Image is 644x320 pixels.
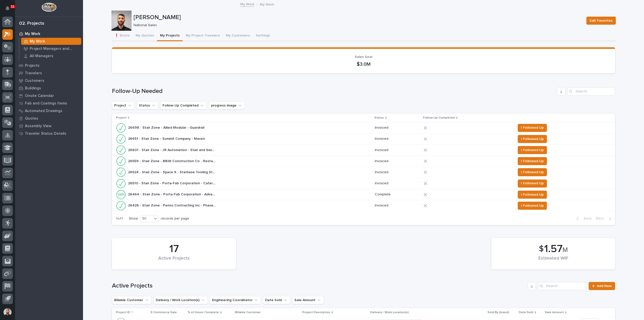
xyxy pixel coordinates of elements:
[518,124,547,132] button: I Followed Up
[521,136,544,142] span: I Followed Up
[15,115,83,122] a: Quotes
[116,310,130,315] p: Project ID
[25,101,67,106] p: Fab and Coatings Items
[25,86,41,91] p: Buildings
[153,296,208,304] button: Delivery / Work Location(s)
[15,130,83,137] a: Traveler Status Details
[240,1,254,7] a: My Work
[19,52,83,59] a: All Managers
[375,181,420,186] p: Invoiced
[112,167,615,178] tr: 26524 - Stair Zone - Space X - Starbase Tooling Stair26524 - Stair Zone - Space X - Starbase Tool...
[128,202,217,208] p: 26426 - Stair Zone - Penns Contracting Inc - Phase 2
[562,247,568,253] span: M
[140,216,152,221] div: 30
[133,31,157,41] button: My Quotes
[112,178,615,189] tr: 26510 - Stair Zone - Porta-Fab Corporation - Caterpillar Mapleton Foundry26510 - Stair Zone - Por...
[111,31,133,41] button: ❗ Errors
[370,310,409,315] p: Delivery / Work Location(s)
[112,200,615,211] tr: 26426 - Stair Zone - Penns Contracting Inc - Phase 226426 - Stair Zone - Penns Contracting Inc - ...
[538,282,586,290] input: Search
[2,3,13,14] button: Notifications
[375,159,420,163] p: Invoiced
[42,3,56,12] img: Workspace Logo
[518,202,547,210] button: I Followed Up
[157,31,183,41] button: My Projects
[355,55,372,59] span: Sales Goal
[112,212,127,225] p: 1 of 1
[15,107,83,115] a: Automated Drawings
[375,126,420,130] p: Invoiced
[25,109,62,113] p: Automated Drawings
[597,284,612,288] span: Add New
[183,31,223,41] button: My Project Travelers
[137,101,158,110] button: Status
[544,244,562,254] span: 1.57
[120,243,227,255] div: 17
[500,256,607,266] div: Estimated WIP
[518,146,547,154] button: I Followed Up
[129,217,138,221] p: Show
[539,244,544,254] span: $
[488,310,509,315] p: Sold By (brand)
[545,310,564,315] p: Sale Amount
[518,157,547,165] button: I Followed Up
[128,169,217,174] p: 26524 - Stair Zone - Space X - Starbase Tooling Stair
[594,216,615,221] button: Next
[375,192,420,197] p: Complete
[15,62,83,69] a: Projects
[375,203,420,208] p: Invoiced
[567,87,615,95] input: Search
[15,84,83,92] a: Buildings
[128,180,217,186] p: 26510 - Stair Zone - Porta-Fab Corporation - Caterpillar Mapleton Foundry
[161,217,189,221] p: records per page
[521,158,544,164] span: I Followed Up
[120,256,227,266] div: Active Projects
[112,145,615,156] tr: 26601 - Stair Zone - JR Automation - Stair and Swing Gate26601 - Stair Zone - JR Automation - Sta...
[25,32,40,36] p: My Work
[30,39,45,44] p: My Work
[375,137,420,141] p: Invoiced
[6,6,13,14] div: Notifications11
[151,310,177,315] p: E-Commerce Sale
[521,192,544,198] span: I Followed Up
[260,1,274,7] p: My Work
[112,189,615,200] tr: 26464 - Stair Zone - Porta-Fab Corporation - Advanced Polymer Coatings26464 - Stair Zone - Porta-...
[25,79,44,83] p: Customers
[210,296,261,304] button: Engineering Coordinator
[521,169,544,175] span: I Followed Up
[128,136,206,141] p: 26651 - Stair Zone - Summit Company - Maven
[15,30,83,38] a: My Work
[374,115,384,121] p: Status
[19,21,44,26] div: 02. Projects
[223,31,253,41] button: My Customers
[128,158,217,163] p: 26559 - Stair Zone - MKW Construction Co - Restaurant Stairs
[302,310,330,315] p: Project Description
[134,23,580,27] p: National Sales
[25,116,38,121] p: Quotes
[15,92,83,99] a: Onsite Calendar
[518,180,547,188] button: I Followed Up
[160,101,207,110] button: Follow-Up Completed
[112,133,615,145] tr: 26651 - Stair Zone - Summit Company - Maven26651 - Stair Zone - Summit Company - Maven InvoicedI ...
[25,63,39,68] p: Projects
[521,180,544,186] span: I Followed Up
[253,31,273,41] button: Settings
[30,54,53,58] p: All Managers
[235,310,261,315] p: Billable Customer
[589,282,615,290] a: Add New
[518,191,547,199] button: I Followed Up
[15,69,83,77] a: Travelers
[375,170,420,174] p: Invoiced
[521,203,544,209] span: I Followed Up
[25,124,51,128] p: Assembly View
[112,101,135,110] button: Project
[209,101,245,110] button: progress image
[25,131,66,136] p: Traveler Status Details
[112,296,151,304] button: Billable Customer
[128,147,217,152] p: 26601 - Stair Zone - JR Automation - Stair and Swing Gate
[590,18,613,24] span: Edit Favorites
[11,5,14,8] p: 11
[423,115,455,121] p: Follow-Up Completed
